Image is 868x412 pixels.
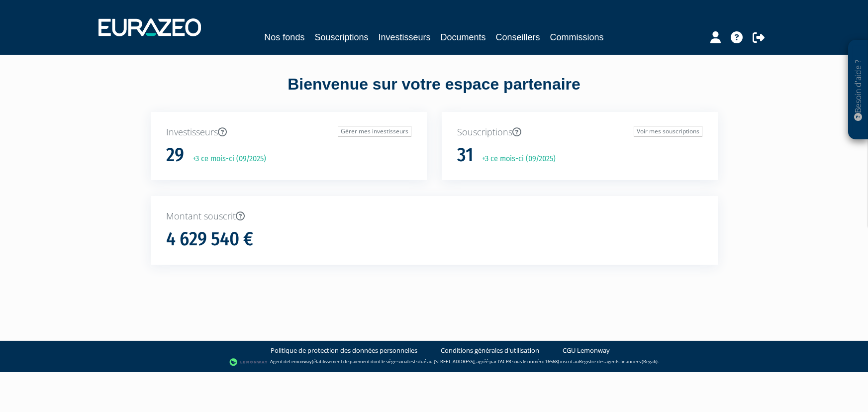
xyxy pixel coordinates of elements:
p: Besoin d'aide ? [853,45,864,135]
p: +3 ce mois-ci (09/2025) [186,153,266,165]
a: Lemonway [289,358,312,365]
a: Souscriptions [314,30,368,44]
h1: 29 [166,145,184,166]
a: CGU Lemonway [563,346,610,355]
a: Gérer mes investisseurs [338,126,411,137]
p: +3 ce mois-ci (09/2025) [475,153,556,165]
a: Investisseurs [378,30,430,44]
div: Bienvenue sur votre espace partenaire [143,73,725,112]
p: Souscriptions [457,126,702,139]
a: Documents [441,30,486,44]
a: Commissions [550,30,604,44]
h1: 31 [457,145,474,166]
a: Nos fonds [264,30,304,44]
img: 1732889491-logotype_eurazeo_blanc_rvb.png [98,18,201,36]
p: Montant souscrit [166,210,702,223]
a: Registre des agents financiers (Regafi) [579,358,658,365]
a: Conseillers [496,30,540,44]
a: Conditions générales d'utilisation [441,346,539,355]
p: Investisseurs [166,126,411,139]
a: Voir mes souscriptions [634,126,702,137]
a: Politique de protection des données personnelles [271,346,417,355]
div: - Agent de (établissement de paiement dont le siège social est situé au [STREET_ADDRESS], agréé p... [10,357,858,367]
img: logo-lemonway.png [229,357,268,367]
h1: 4 629 540 € [166,229,253,250]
